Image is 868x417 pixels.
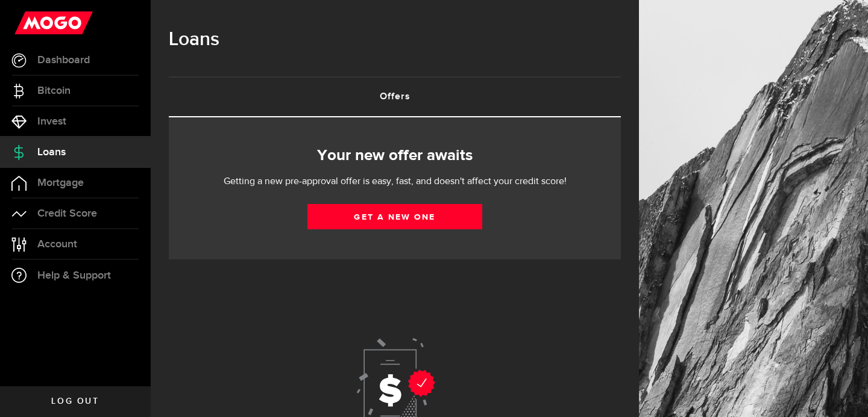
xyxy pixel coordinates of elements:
span: Invest [37,116,66,127]
ul: Tabs Navigation [169,76,621,117]
span: Account [37,239,77,250]
iframe: LiveChat chat widget [817,366,868,417]
h1: Loans [169,24,621,55]
span: Log out [51,397,99,406]
span: Credit Score [37,208,97,219]
span: Loans [37,147,66,158]
span: Bitcoin [37,85,71,96]
span: Help & Support [37,270,111,281]
p: Getting a new pre-approval offer is easy, fast, and doesn't affect your credit score! [187,175,603,189]
a: Get a new one [307,204,482,229]
a: Offers [169,78,621,116]
span: Dashboard [37,55,90,66]
h2: Your new offer awaits [187,143,603,168]
span: Mortgage [37,178,84,188]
